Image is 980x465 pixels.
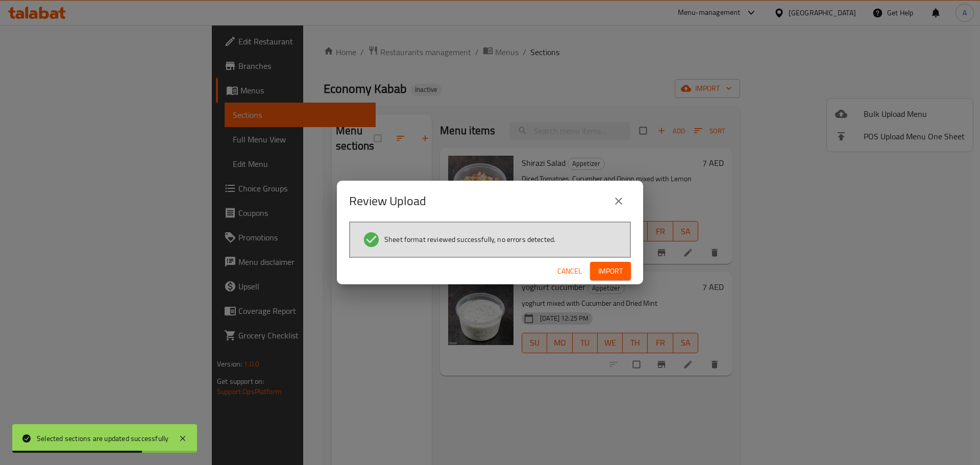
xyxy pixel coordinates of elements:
[384,234,555,244] span: Sheet format reviewed successfully, no errors detected.
[349,193,426,209] h2: Review Upload
[598,265,623,278] span: Import
[606,189,631,213] button: close
[557,265,582,278] span: Cancel
[590,262,631,281] button: Import
[37,433,168,444] div: Selected sections are updated successfully
[553,262,586,281] button: Cancel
